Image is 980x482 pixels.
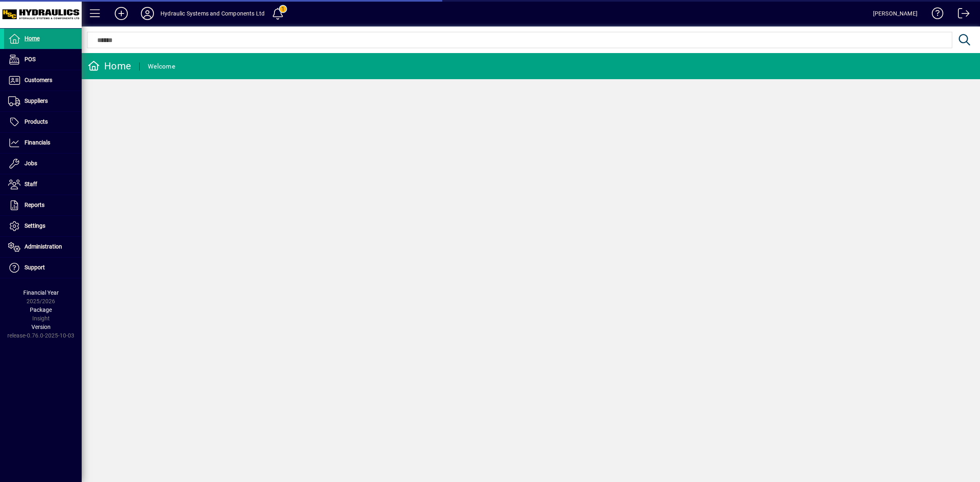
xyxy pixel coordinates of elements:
[952,2,970,28] a: Logout
[4,195,82,215] a: Reports
[24,56,36,62] span: POS
[4,258,82,278] a: Support
[23,289,59,296] span: Financial Year
[160,7,265,20] div: Hydraulic Systems and Components Ltd
[4,49,82,70] a: POS
[88,60,131,73] div: Home
[4,91,82,111] a: Suppliers
[30,307,52,313] span: Package
[24,243,62,250] span: Administration
[4,216,82,236] a: Settings
[24,118,48,125] span: Products
[24,77,52,83] span: Customers
[4,133,82,153] a: Financials
[24,139,50,146] span: Financials
[24,181,37,187] span: Staff
[4,70,82,91] a: Customers
[108,6,134,21] button: Add
[148,60,175,73] div: Welcome
[926,2,944,28] a: Knowledge Base
[24,264,45,271] span: Support
[4,237,82,257] a: Administration
[4,174,82,195] a: Staff
[24,35,40,42] span: Home
[31,324,51,330] span: Version
[24,98,48,104] span: Suppliers
[24,202,45,208] span: Reports
[873,7,918,20] div: [PERSON_NAME]
[24,160,37,167] span: Jobs
[134,6,160,21] button: Profile
[4,153,82,174] a: Jobs
[4,112,82,132] a: Products
[24,222,45,229] span: Settings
